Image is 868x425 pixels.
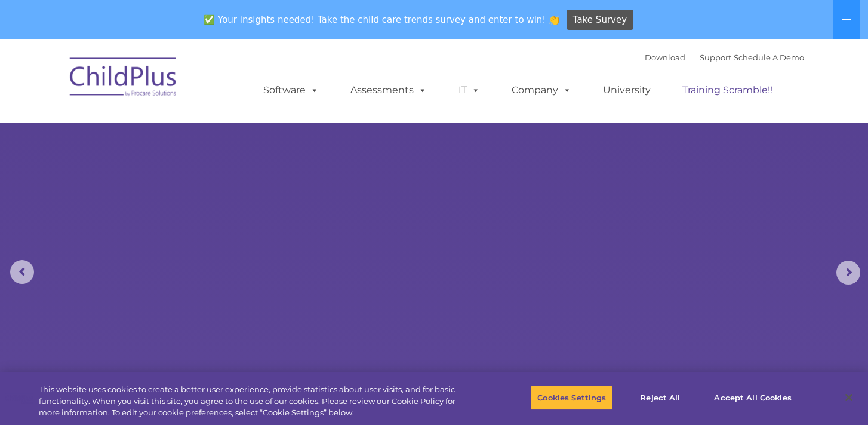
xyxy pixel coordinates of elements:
[707,385,798,410] button: Accept All Cookies
[734,53,804,62] a: Schedule A Demo
[591,78,663,102] a: University
[670,78,784,102] a: Training Scramble!!
[573,10,627,30] span: Take Survey
[645,53,804,62] font: |
[623,385,697,410] button: Reject All
[567,10,634,30] a: Take Survey
[700,53,731,62] a: Support
[39,384,478,419] div: This website uses cookies to create a better user experience, provide statistics about user visit...
[166,79,202,88] span: Last name
[531,385,612,410] button: Cookies Settings
[836,384,862,411] button: Close
[338,78,439,102] a: Assessments
[64,49,183,109] img: ChildPlus by Procare Solutions
[645,53,685,62] a: Download
[166,128,217,137] span: Phone number
[251,78,331,102] a: Software
[500,78,583,102] a: Company
[199,8,565,31] span: ✅ Your insights needed! Take the child care trends survey and enter to win! 👏
[447,78,492,102] a: IT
